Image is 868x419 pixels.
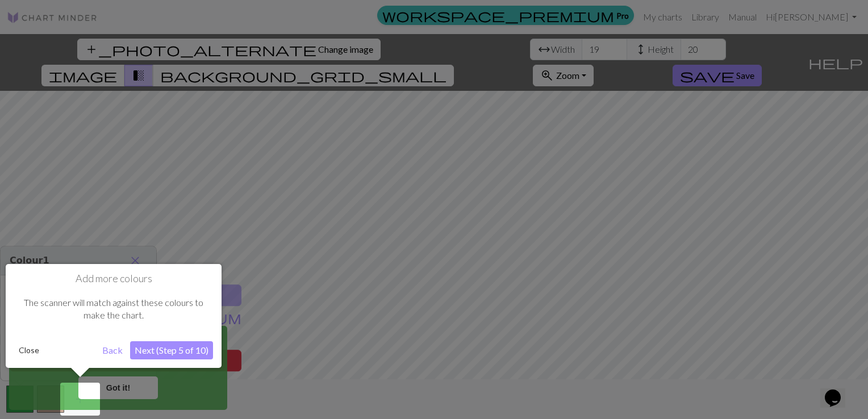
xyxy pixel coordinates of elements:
[98,341,127,359] button: Back
[130,341,213,359] button: Next (Step 5 of 10)
[14,273,213,285] h1: Add more colours
[6,264,222,368] div: Add more colours
[14,342,44,359] button: Close
[14,285,213,333] div: The scanner will match against these colours to make the chart.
